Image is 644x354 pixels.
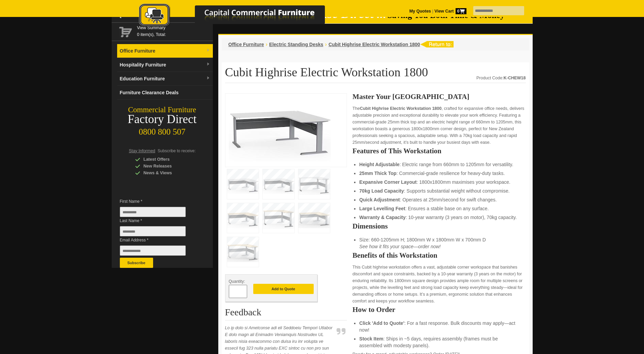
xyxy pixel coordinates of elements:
[409,9,431,14] a: My Quotes
[435,9,466,14] strong: View Cart
[120,258,153,268] button: Subscribe
[253,284,314,294] button: Add to Quote
[359,205,519,212] li: : Ensures a stable base on any surface.
[120,226,186,236] input: Last Name *
[360,106,442,111] strong: Cubit Highrise Electric Workstation 1800
[359,162,400,167] strong: Height Adjustable
[120,217,196,224] span: Last Name *
[112,124,213,137] div: 0800 800 507
[433,9,466,14] a: View Cart0
[352,105,526,146] p: The , crafted for expansive office needs, delivers adjustable precision and exceptional durabilit...
[266,41,268,48] li: ›
[359,335,519,349] li: : Ships in ~5 days, requires assembly (frames must be assembled with modesty panels).
[359,336,383,341] strong: Stock Item
[120,3,358,30] a: Capital Commercial Furniture Logo
[206,76,210,80] img: dropdown
[120,3,358,28] img: Capital Commercial Furniture Logo
[229,279,245,284] span: Quantity:
[117,44,213,58] a: Office Furnituredropdown
[476,75,526,81] div: Product Code:
[225,66,526,83] h1: Cubit Highrise Electric Workstation 1800
[120,245,186,256] input: Email Address *
[135,163,200,170] div: New Releases
[117,86,213,100] a: Furniture Clearance Deals
[225,307,347,320] h2: Feedback
[359,170,519,177] li: : Commercial-grade resilience for heavy-duty tasks.
[229,97,331,161] img: Cubit Highrise Electric Workstation 1800
[117,58,213,72] a: Hospitality Furnituredropdown
[359,206,405,211] strong: Large Levelling Feet
[206,62,210,66] img: dropdown
[359,215,405,220] strong: Warranty & Capacity
[352,147,526,154] h2: Features of This Workstation
[352,252,526,259] h2: Benefits of this Workstation
[206,48,210,53] img: dropdown
[359,179,417,185] strong: Expansive Corner Layout
[158,149,196,153] span: Subscribe to receive:
[129,149,155,153] span: Stay Informed
[359,196,519,203] li: : Operates at 25mm/second for swift changes.
[359,188,404,194] strong: 70kg Load Capacity
[359,236,519,250] li: Size: 660-1205mm H; 1800mm W x 1800mm W x 700mm D
[135,156,200,163] div: Latest Offers
[228,42,264,47] a: Office Furniture
[359,320,404,326] strong: Click 'Add to Quote'
[352,264,526,304] p: This Cubit highrise workstation offers a vast, adjustable corner workspace that banishes discomfo...
[117,72,213,86] a: Education Furnituredropdown
[359,161,519,168] li: : Electric range from 660mm to 1205mm for versatility.
[120,198,196,205] span: First Name *
[359,214,519,221] li: : 10-year warranty (3 years on motor), 70kg capacity.
[359,179,519,185] li: : 1800x1800mm maximises your workspace.
[359,320,519,333] li: : For a fast response. Bulk discounts may apply—act now!
[359,244,441,249] em: See how it fits your space—order now!
[120,237,196,243] span: Email Address *
[269,42,324,47] a: Electric Standing Desks
[112,115,213,124] div: Factory Direct
[325,41,327,48] li: ›
[352,306,526,313] h2: How to Order
[352,93,526,100] h2: Master Your [GEOGRAPHIC_DATA]
[359,197,400,202] strong: Quick Adjustment
[329,42,420,47] a: Cubit Highrise Electric Workstation 1800
[456,8,466,14] span: 0
[135,170,200,176] div: News & Views
[120,207,186,217] input: First Name *
[420,41,454,47] img: return to
[503,76,526,80] strong: K-CHEW18
[112,105,213,115] div: Commercial Furniture
[359,188,519,194] li: : Supports substantial weight without compromise.
[352,223,526,230] h2: Dimensions
[359,171,396,176] strong: 25mm Thick Top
